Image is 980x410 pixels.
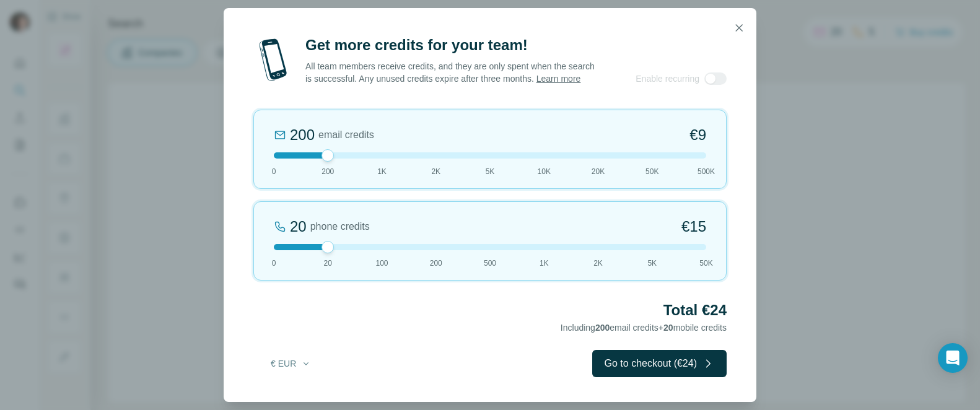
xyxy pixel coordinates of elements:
[324,258,332,269] span: 20
[318,128,374,142] span: email credits
[290,217,307,237] div: 20
[593,258,603,269] span: 2K
[310,219,370,234] span: phone credits
[592,166,605,177] span: 20K
[681,217,706,237] span: €15
[305,60,596,85] p: All team members receive credits, and they are only spent when the search is successful. Any unus...
[486,166,495,177] span: 5K
[645,166,658,177] span: 50K
[689,125,706,145] span: €9
[698,166,715,177] span: 500K
[431,166,440,177] span: 2K
[253,35,293,85] img: mobile-phone
[375,258,388,269] span: 100
[663,323,673,333] span: 20
[536,74,581,84] a: Learn more
[484,258,496,269] span: 500
[647,258,657,269] span: 5K
[540,258,549,269] span: 1K
[595,323,610,333] span: 200
[430,258,442,269] span: 200
[322,166,334,177] span: 200
[561,323,727,333] span: Including email credits + mobile credits
[290,125,315,145] div: 200
[253,300,727,320] h2: Total €24
[272,166,276,177] span: 0
[699,258,712,269] span: 50K
[592,350,727,377] button: Go to checkout (€24)
[272,258,276,269] span: 0
[636,72,699,85] span: Enable recurring
[538,166,551,177] span: 10K
[938,343,968,373] div: Open Intercom Messenger
[377,166,387,177] span: 1K
[262,352,320,375] button: € EUR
